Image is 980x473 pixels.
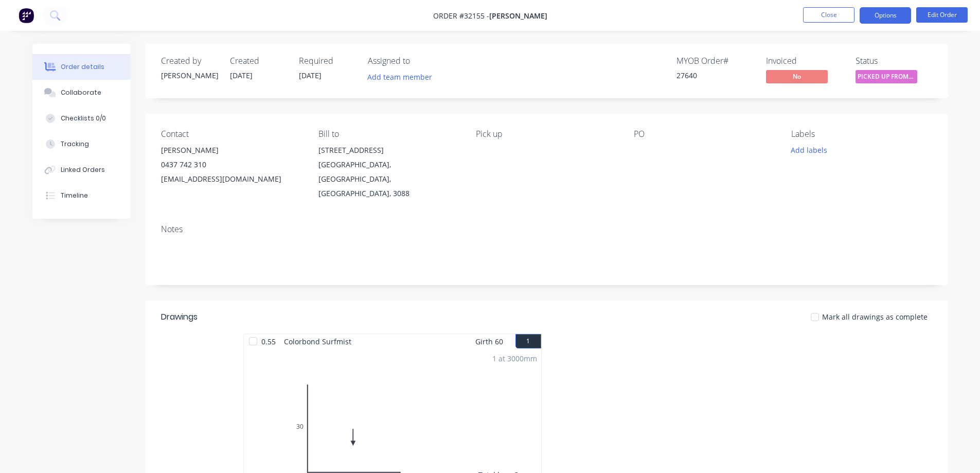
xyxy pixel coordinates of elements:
[475,334,503,349] span: Girth 60
[61,88,101,97] div: Collaborate
[634,129,775,139] div: PO
[791,129,932,139] div: Labels
[515,334,541,348] button: 1
[161,172,302,186] div: [EMAIL_ADDRESS][DOMAIN_NAME]
[318,129,459,139] div: Bill to
[489,11,547,21] span: [PERSON_NAME]
[856,70,917,85] button: PICKED UP FROM ...
[803,7,854,23] button: Close
[299,71,322,80] span: [DATE]
[32,157,130,183] button: Linked Orders
[161,70,218,81] div: [PERSON_NAME]
[32,106,130,131] button: Checklists 0/0
[476,129,617,139] div: Pick up
[362,70,437,84] button: Add team member
[676,70,754,81] div: 27640
[280,334,355,349] span: Colorbond Surfmist
[61,139,89,149] div: Tracking
[318,143,459,201] div: [STREET_ADDRESS][GEOGRAPHIC_DATA], [GEOGRAPHIC_DATA], [GEOGRAPHIC_DATA], 3088
[230,71,253,80] span: [DATE]
[32,54,130,80] button: Order details
[161,143,302,186] div: [PERSON_NAME]0437 742 310[EMAIL_ADDRESS][DOMAIN_NAME]
[368,56,471,66] div: Assigned to
[61,62,104,72] div: Order details
[19,8,34,23] img: Factory
[61,165,105,174] div: Linked Orders
[856,56,933,66] div: Status
[230,56,287,66] div: Created
[766,70,828,83] span: No
[860,7,911,24] button: Options
[786,143,833,157] button: Add labels
[61,114,106,123] div: Checklists 0/0
[856,70,917,83] span: PICKED UP FROM ...
[161,129,302,139] div: Contact
[161,56,218,66] div: Created by
[368,70,438,84] button: Add team member
[32,183,130,208] button: Timeline
[257,334,280,349] span: 0.55
[492,353,537,364] div: 1 at 3000mm
[32,131,130,157] button: Tracking
[822,311,928,322] span: Mark all drawings as complete
[299,56,355,66] div: Required
[916,7,968,23] button: Edit Order
[676,56,754,66] div: MYOB Order #
[161,311,198,323] div: Drawings
[32,80,130,106] button: Collaborate
[161,224,933,234] div: Notes
[433,11,489,21] span: Order #32155 -
[161,143,302,157] div: [PERSON_NAME]
[318,157,459,201] div: [GEOGRAPHIC_DATA], [GEOGRAPHIC_DATA], [GEOGRAPHIC_DATA], 3088
[766,56,843,66] div: Invoiced
[61,191,88,200] div: Timeline
[161,157,302,172] div: 0437 742 310
[318,143,459,157] div: [STREET_ADDRESS]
